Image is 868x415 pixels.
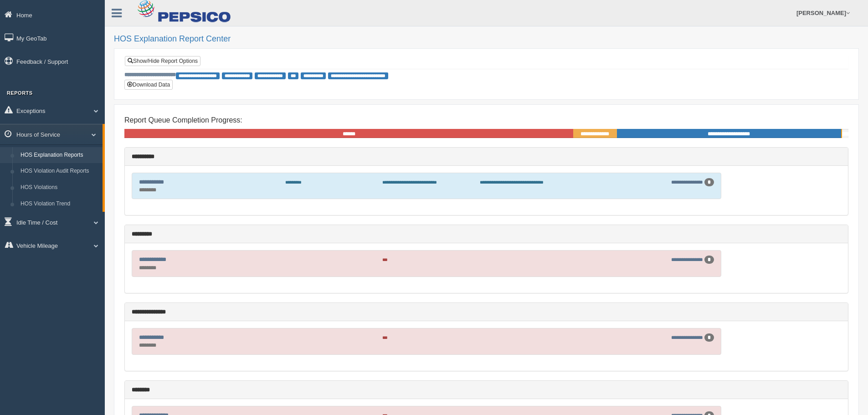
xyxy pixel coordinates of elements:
button: Download Data [124,80,173,90]
a: Show/Hide Report Options [125,56,200,66]
h4: Report Queue Completion Progress: [124,116,848,124]
h2: HOS Explanation Report Center [114,35,859,44]
a: HOS Violation Trend [16,196,103,212]
a: HOS Violation Audit Reports [16,163,103,179]
a: HOS Explanation Reports [16,147,103,164]
a: HOS Violations [16,179,103,196]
